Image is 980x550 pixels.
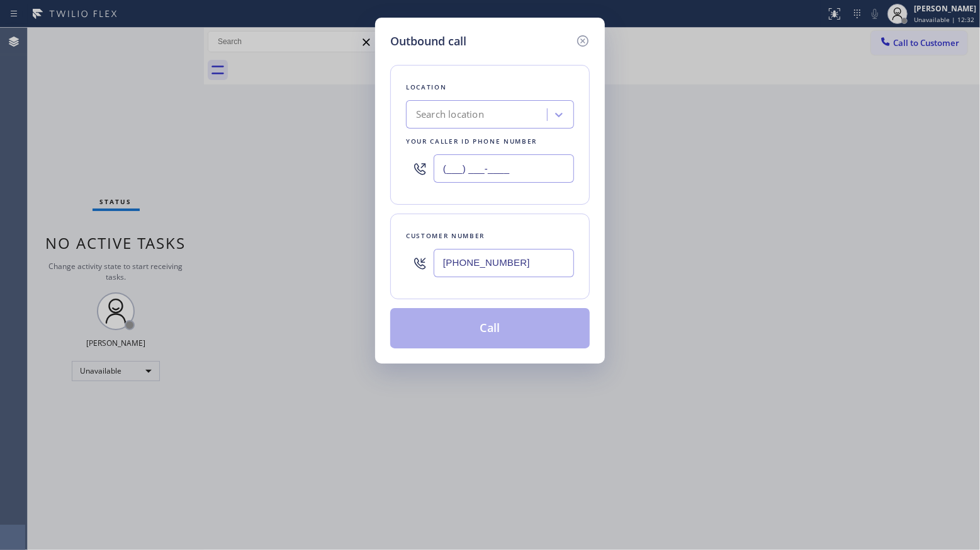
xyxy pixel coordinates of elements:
input: (123) 456-7890 [434,249,574,277]
div: Your caller id phone number [406,135,574,148]
input: (123) 456-7890 [434,154,574,183]
button: Call [390,308,590,348]
div: Search location [416,108,484,122]
div: Customer number [406,229,574,243]
div: Location [406,81,574,94]
h5: Outbound call [390,33,466,50]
